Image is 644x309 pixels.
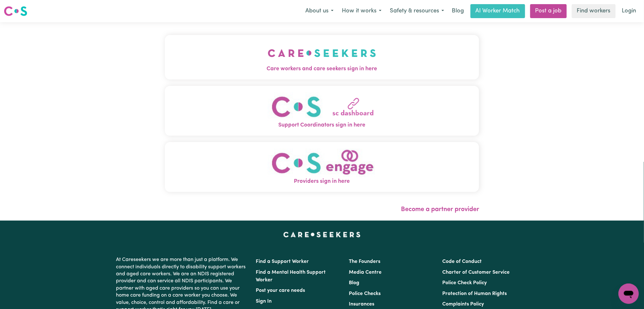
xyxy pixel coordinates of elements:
a: Blog [349,280,360,285]
iframe: Button to launch messaging window [619,284,639,304]
a: Charter of Customer Service [442,270,510,275]
span: Providers sign in here [165,177,479,186]
a: Careseekers logo [4,4,27,18]
span: Support Coordinators sign in here [165,121,479,129]
a: Sign In [256,299,272,304]
a: Login [618,4,640,18]
a: Police Check Policy [442,280,487,285]
a: Protection of Human Rights [442,291,507,296]
a: Insurances [349,302,375,307]
button: Support Coordinators sign in here [165,86,479,136]
a: Code of Conduct [442,259,482,264]
button: About us [301,4,338,18]
button: How it works [338,4,386,18]
a: Blog [448,4,468,18]
a: Careseekers home page [283,232,361,237]
a: Become a partner provider [401,206,479,213]
a: Complaints Policy [442,302,484,307]
a: AI Worker Match [471,4,525,18]
a: Post your care needs [256,288,305,293]
a: Post a job [530,4,567,18]
span: Care workers and care seekers sign in here [165,65,479,73]
a: Find a Mental Health Support Worker [256,270,326,283]
img: Careseekers logo [4,5,27,17]
a: The Founders [349,259,381,264]
button: Care workers and care seekers sign in here [165,35,479,79]
a: Police Checks [349,291,381,296]
a: Find a Support Worker [256,259,309,264]
a: Media Centre [349,270,382,275]
a: Find workers [572,4,616,18]
button: Providers sign in here [165,142,479,192]
button: Safety & resources [386,4,448,18]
